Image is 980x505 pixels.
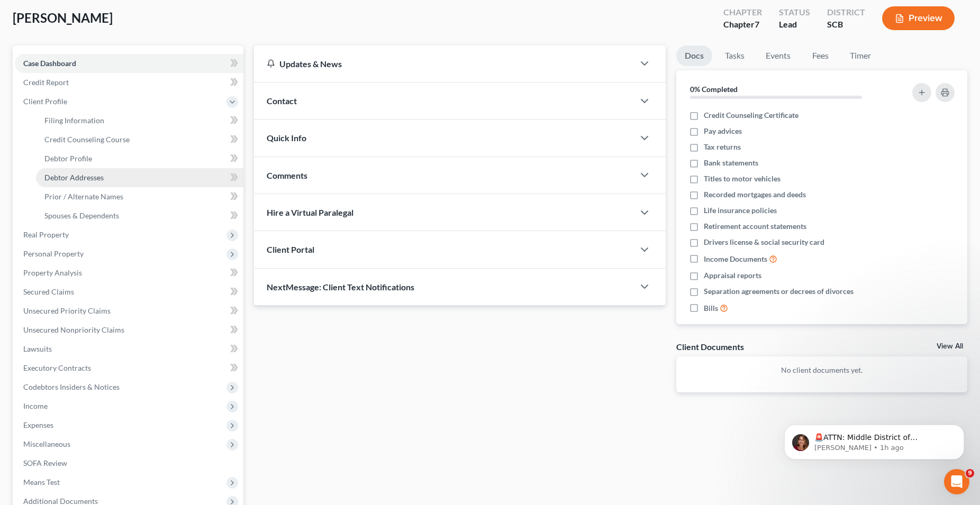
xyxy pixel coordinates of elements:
span: Quick Info [267,133,306,143]
a: Property Analysis [15,263,243,282]
a: Debtor Addresses [36,168,243,187]
span: Bills [704,303,718,314]
a: Credit Counseling Course [36,130,243,149]
a: SOFA Review [15,454,243,473]
span: Spouses & Dependents [44,211,119,220]
div: Updates & News [267,58,621,69]
a: Debtor Profile [36,149,243,168]
a: Executory Contracts [15,359,243,378]
span: Income Documents [704,254,767,264]
a: Spouses & Dependents [36,206,243,225]
div: District [827,6,865,19]
span: Miscellaneous [23,439,70,448]
span: Tax returns [704,142,741,152]
span: Retirement account statements [704,221,806,232]
span: 9 [966,469,974,478]
div: Chapter [723,6,762,19]
span: Income [23,401,48,410]
span: Real Property [23,230,69,239]
a: Tasks [716,45,753,66]
span: Separation agreements or decrees of divorces [704,286,854,297]
span: Contact [267,96,297,106]
a: Docs [676,45,712,66]
span: NextMessage: Client Text Notifications [267,282,414,292]
a: Timer [841,45,879,66]
div: Lead [779,19,810,31]
span: SOFA Review [23,458,67,467]
div: Client Documents [676,341,744,352]
span: [PERSON_NAME] [13,10,113,25]
a: Case Dashboard [15,54,243,73]
span: 7 [755,19,759,29]
span: Executory Contracts [23,363,91,372]
span: Property Analysis [23,268,82,277]
span: Unsecured Priority Claims [23,306,111,315]
span: Credit Counseling Course [44,135,130,144]
span: Case Dashboard [23,59,76,68]
span: Bank statements [704,158,758,168]
span: Unsecured Nonpriority Claims [23,325,124,334]
span: Debtor Addresses [44,173,104,182]
span: Prior / Alternate Names [44,192,123,201]
a: Secured Claims [15,282,243,301]
div: Status [779,6,810,19]
span: Pay advices [704,126,742,136]
span: Hire a Virtual Paralegal [267,207,353,217]
span: Credit Report [23,78,69,87]
a: View All [937,343,963,350]
div: SCB [827,19,865,31]
span: Means Test [23,478,60,486]
iframe: Intercom live chat [944,469,969,494]
span: Lawsuits [23,344,52,353]
a: Events [757,45,799,66]
div: Chapter [723,19,762,31]
a: Fees [803,45,837,66]
p: No client documents yet. [685,365,959,375]
span: Client Profile [23,97,67,106]
iframe: Intercom notifications message [768,402,980,476]
span: Filing Information [44,116,104,125]
span: Client Portal [267,244,314,254]
span: Debtor Profile [44,154,92,163]
span: Titles to motor vehicles [704,173,781,184]
a: Credit Report [15,73,243,92]
a: Lawsuits [15,339,243,359]
a: Unsecured Nonpriority Claims [15,320,243,339]
button: Preview [882,6,955,30]
span: Drivers license & social security card [704,237,824,247]
span: Appraisal reports [704,270,761,281]
span: Codebtors Insiders & Notices [23,382,120,391]
span: Credit Counseling Certificate [704,110,798,121]
a: Unsecured Priority Claims [15,301,243,320]
span: Secured Claims [23,287,74,296]
span: Expenses [23,420,53,429]
span: Life insurance policies [704,205,777,216]
span: Personal Property [23,249,84,258]
span: Recorded mortgages and deeds [704,189,806,200]
a: Filing Information [36,111,243,130]
a: Prior / Alternate Names [36,187,243,206]
strong: 0% Completed [690,85,738,94]
span: Comments [267,170,307,180]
